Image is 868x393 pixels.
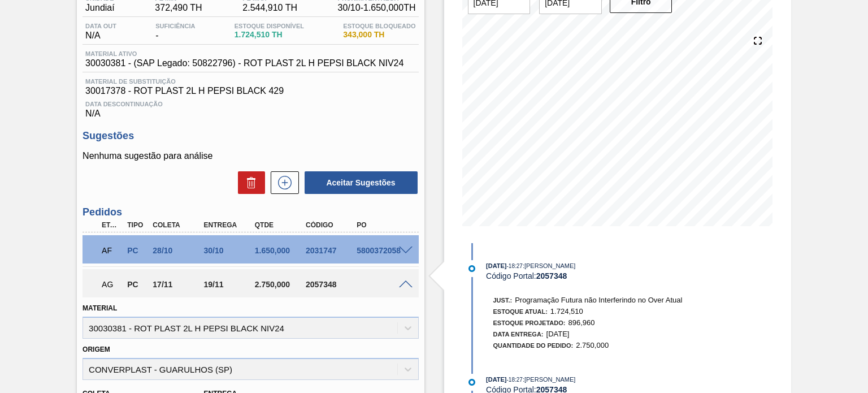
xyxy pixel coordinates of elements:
span: 2.750,000 [576,341,609,349]
div: Pedido de Compra [124,280,150,289]
span: Data Descontinuação [85,101,415,107]
span: 2.544,910 TH [242,3,297,13]
div: Código [303,221,359,229]
div: Nova sugestão [265,171,299,194]
strong: 2057348 [536,271,567,280]
span: Suficiência [155,23,195,29]
span: 30/10 - 1.650,000 TH [338,3,416,13]
h3: Sugestões [83,130,418,142]
span: Material de Substituição [85,78,415,85]
p: Nenhuma sugestão para análise [83,151,418,161]
div: 30/10/2025 [201,246,257,255]
div: 17/11/2025 [150,280,206,289]
div: N/A [83,23,119,41]
span: - 18:27 [507,263,523,269]
span: [DATE] [546,330,570,338]
div: Qtde [252,221,308,229]
span: : [PERSON_NAME] [523,376,576,383]
span: Estoque Bloqueado [343,23,415,29]
div: Aceitar Sugestões [299,170,419,195]
div: N/A [83,96,418,119]
div: 19/11/2025 [201,280,257,289]
span: 30017378 - ROT PLAST 2L H PEPSI BLACK 429 [85,86,415,96]
span: Estoque Disponível [235,23,304,29]
span: Quantidade do Pedido: [493,342,574,349]
div: Aguardando Aprovação do Gestor [99,272,124,297]
span: 343,000 TH [343,31,415,39]
h3: Pedidos [83,206,418,218]
span: Estoque Atual: [493,308,548,315]
span: Estoque Projetado: [493,319,566,326]
span: 372,490 TH [155,3,202,13]
p: AF [102,246,121,255]
div: 1.650,000 [252,246,308,255]
label: Origem [83,346,110,353]
div: Código Portal: [486,271,754,280]
div: 2031747 [303,246,359,255]
p: AG [102,280,121,289]
div: PO [354,221,410,229]
div: 5800372058 [354,246,410,255]
img: atual [468,265,475,272]
div: Tipo [124,221,150,229]
span: Data Entrega: [493,331,544,338]
span: Programação Futura não Interferindo no Over Atual [515,296,682,304]
div: Coleta [150,221,206,229]
span: Data out [85,23,116,29]
span: [DATE] [486,376,506,383]
img: atual [468,379,475,386]
div: Aguardando Faturamento [99,238,124,263]
span: [DATE] [486,262,506,269]
div: Pedido de Compra [124,246,150,255]
div: Entrega [201,221,257,229]
span: : [PERSON_NAME] [523,262,576,269]
div: 2057348 [303,280,359,289]
div: Excluir Sugestões [232,171,265,194]
span: 1.724,510 [550,307,583,316]
span: Material ativo [85,50,403,57]
div: 28/10/2025 [150,246,206,255]
span: Just.: [493,297,513,304]
div: - [153,23,198,41]
span: 30030381 - (SAP Legado: 50822796) - ROT PLAST 2L H PEPSI BLACK NIV24 [85,58,403,68]
span: 896,960 [568,318,594,327]
span: Jundiaí [85,3,115,13]
button: Aceitar Sugestões [305,171,418,194]
label: Material [83,304,117,312]
span: - 18:27 [507,377,523,383]
span: 1.724,510 TH [235,31,304,39]
div: Etapa [99,221,124,229]
div: 2.750,000 [252,280,308,289]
